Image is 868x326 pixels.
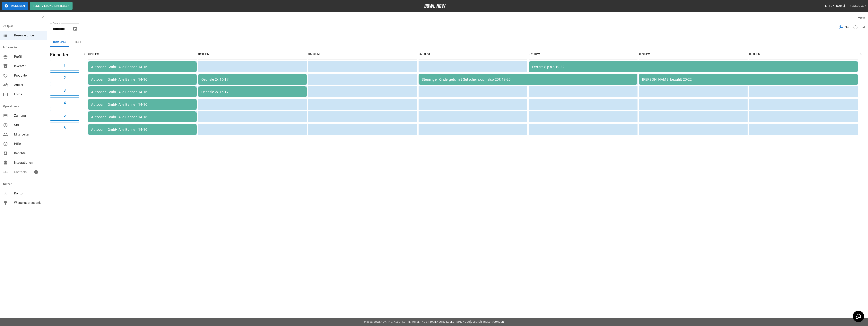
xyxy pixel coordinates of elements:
[64,87,66,93] h6: 3
[91,102,194,107] div: Autobahn GmbH Alle Bahnen 14-16
[64,125,66,131] h6: 6
[64,62,66,68] h6: 1
[529,49,638,60] th: 07:00PM
[50,60,79,70] button: 1
[848,2,868,10] button: Ausloggen
[821,2,846,10] button: [PERSON_NAME]
[50,37,865,47] div: inventory tabs
[308,49,417,60] th: 05:00PM
[14,54,44,59] span: Profil
[422,77,634,81] div: Steininger Kindergeb. mit Gutscheinbuch also 20€ 18-20
[64,100,66,106] h6: 4
[86,47,859,136] table: sticky table
[50,85,79,96] button: 3
[14,113,44,118] span: Zahlung
[749,49,858,60] th: 09:00PM
[14,151,44,156] span: Berichte
[14,73,44,78] span: Produkte
[64,112,66,118] h6: 5
[14,83,44,87] span: Artikel
[14,33,44,38] span: Reservierungen
[14,191,44,196] span: Konto
[64,75,66,81] h6: 2
[50,37,69,47] button: Bowling
[91,77,194,81] div: Autobahn GmbH Alle Bahnen 14-16
[642,77,855,81] div: [PERSON_NAME] bezahlt 20-22
[50,123,79,133] button: 6
[532,65,855,69] div: Ferrara 8 p n s 19-22
[430,321,470,323] a: Datenschutz-Bestimmungen
[14,142,44,146] span: Hilfe
[471,321,504,323] a: Geschäftsbedingungen
[424,4,446,8] img: logo
[2,2,28,10] button: Pausieren
[91,127,194,132] div: Autobahn GmbH Alle Bahnen 14-16
[91,90,194,94] div: Autobahn GmbH Alle Bahnen 14-16
[14,123,44,127] span: Std
[201,90,304,94] div: Oechsle 2x 16-17
[14,160,44,165] span: Integrationen
[50,72,79,83] button: 2
[69,37,87,47] button: test
[14,64,44,69] span: Inventar
[14,200,44,205] span: Wissensdatenbank
[419,49,527,60] th: 06:00PM
[14,92,44,97] span: Fotos
[639,49,748,60] th: 08:00PM
[14,132,44,137] span: Mitarbeiter
[50,52,79,58] h5: Einheiten
[30,2,73,10] button: Reservierung erstellen
[91,115,194,119] div: Autobahn GmbH Alle Bahnen 14-16
[88,49,197,60] th: 03:00PM
[201,77,304,81] div: Oechsle 2x 16-17
[198,49,307,60] th: 04:00PM
[364,321,430,323] span: © 2022 BowlNow, Inc. Alle Rechte vorbehalten.
[71,25,79,33] button: Choose date, selected date is 2. Okt. 2025
[860,25,865,30] span: List
[50,110,79,121] button: 5
[91,65,194,69] div: Autobahn GmbH Alle Bahnen 14-16
[845,25,851,30] span: Grid
[50,98,79,108] button: 4
[858,16,865,20] label: View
